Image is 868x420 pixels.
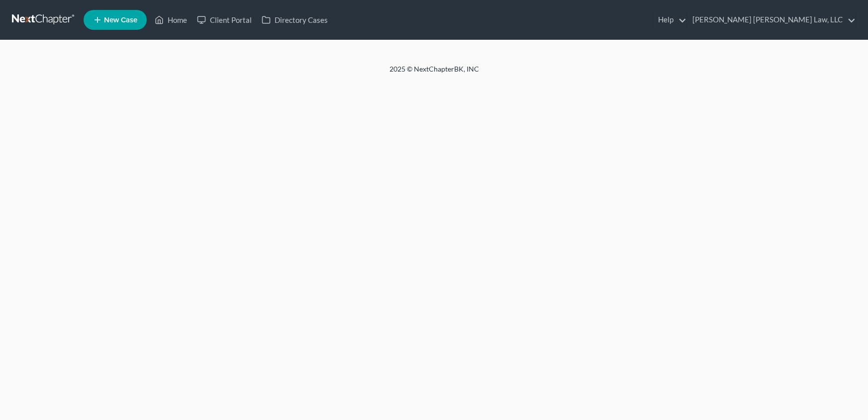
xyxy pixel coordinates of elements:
a: Help [653,11,686,29]
a: [PERSON_NAME] [PERSON_NAME] Law, LLC [687,11,856,29]
a: Directory Cases [257,11,333,29]
div: 2025 © NextChapterBK, INC [151,64,718,82]
new-legal-case-button: New Case [84,10,147,30]
a: Client Portal [192,11,257,29]
a: Home [150,11,192,29]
